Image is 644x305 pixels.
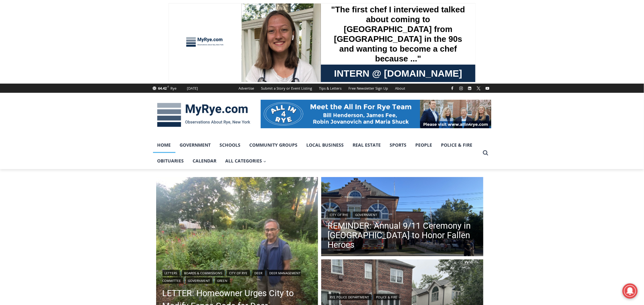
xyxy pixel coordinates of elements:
a: Green [215,277,230,284]
div: "The first chef I interviewed talked about coming to [GEOGRAPHIC_DATA] from [GEOGRAPHIC_DATA] in ... [160,0,299,61]
a: Open Tues. - Sun. [PHONE_NUMBER] [0,64,64,79]
span: F [168,85,169,88]
a: Facebook [449,85,456,92]
a: Local Business [302,137,348,153]
div: [DATE] [187,86,198,91]
img: All in for Rye [261,100,491,128]
div: "clearly one of the favorites in the [GEOGRAPHIC_DATA] neighborhood" [65,40,93,76]
a: Government [186,277,213,284]
a: Advertise [235,84,258,93]
a: X [475,85,482,92]
img: MyRye.com [153,98,254,131]
a: Boards & Commissions [182,270,225,276]
a: Police & Fire [374,294,399,300]
a: Tips & Letters [316,84,345,93]
a: Police & Fire [437,137,477,153]
nav: Primary Navigation [153,137,480,169]
button: Child menu of All Categories [221,153,271,169]
a: Real Estate [348,137,386,153]
span: Open Tues. - Sun. [PHONE_NUMBER] [2,65,62,89]
a: Calendar [188,153,221,169]
a: Read More REMINDER: Annual 9/11 Ceremony in Rye to Honor Fallen Heroes [321,177,483,258]
a: Submit a Story or Event Listing [258,84,316,93]
a: Instagram [457,85,465,92]
a: City of Rye [227,270,250,276]
a: Government [175,137,215,153]
a: Free Newsletter Sign Up [345,84,392,93]
a: YouTube [484,85,491,92]
a: People [411,137,437,153]
a: Linkedin [466,85,474,92]
a: Sports [386,137,411,153]
div: Rye [171,86,177,91]
div: | [328,210,477,218]
div: | [328,293,477,300]
a: REMINDER: Annual 9/11 Ceremony in [GEOGRAPHIC_DATA] to Honor Fallen Heroes [328,221,477,250]
a: Schools [215,137,245,153]
span: Intern @ [DOMAIN_NAME] [166,63,294,77]
a: Community Groups [245,137,302,153]
span: 64.42 [158,86,167,91]
img: (PHOTO: The City of Rye 9-11 ceremony on Wednesday, September 11, 2024. It was the 23rd anniversa... [321,177,483,258]
a: City of Rye [328,212,350,218]
nav: Secondary Navigation [235,84,409,93]
a: Letters [163,270,180,276]
div: | | | | | | [163,269,312,284]
a: Obituaries [153,153,188,169]
a: About [392,84,409,93]
a: Home [153,137,175,153]
a: Government [353,212,379,218]
button: View Search Form [480,147,491,159]
a: Rye Police Department [328,294,371,300]
a: Intern @ [DOMAIN_NAME] [152,61,307,79]
a: Deer [252,270,265,276]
